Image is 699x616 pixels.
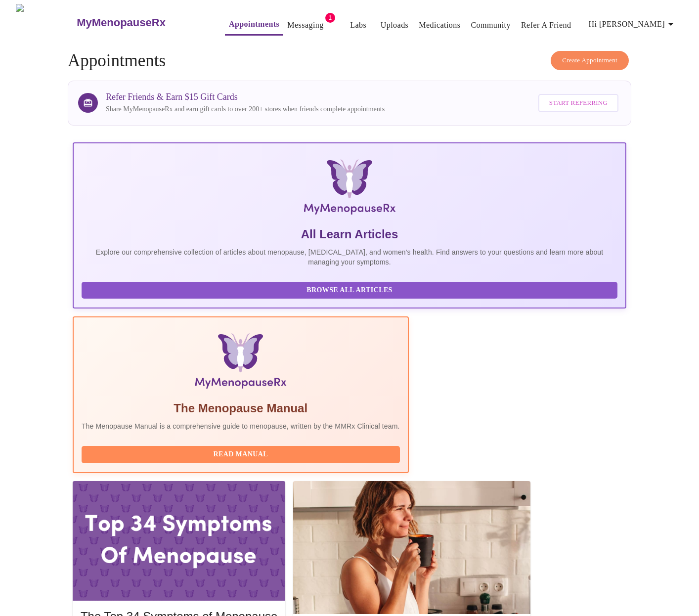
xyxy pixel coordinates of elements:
h5: The Menopause Manual [82,400,400,416]
span: Read Manual [91,448,390,461]
a: Medications [419,18,460,32]
h4: Appointments [68,51,631,71]
span: Hi [PERSON_NAME] [589,17,677,31]
a: MyMenopauseRx [76,5,205,40]
p: Explore our comprehensive collection of articles about menopause, [MEDICAL_DATA], and women's hea... [82,247,617,267]
button: Appointments [225,14,283,36]
button: Labs [343,15,374,35]
a: Appointments [229,17,279,31]
button: Medications [415,15,464,35]
h3: MyMenopauseRx [77,16,166,29]
button: Messaging [283,15,327,35]
span: Browse All Articles [91,284,608,297]
a: Uploads [381,18,409,32]
a: Start Referring [536,89,621,117]
button: Start Referring [538,94,618,112]
span: Start Referring [549,97,608,109]
span: Create Appointment [562,55,617,66]
img: MyMenopauseRx Logo [165,159,534,219]
p: The Menopause Manual is a comprehensive guide to menopause, written by the MMRx Clinical team. [82,421,400,431]
img: Menopause Manual [132,333,349,393]
a: Messaging [287,18,323,32]
button: Community [467,15,515,35]
button: Hi [PERSON_NAME] [585,14,681,34]
a: Community [471,18,511,32]
button: Uploads [377,15,413,35]
p: Share MyMenopauseRx and earn gift cards to over 200+ stores when friends complete appointments [106,104,385,114]
h5: All Learn Articles [82,226,617,242]
h3: Refer Friends & Earn $15 Gift Cards [106,92,385,102]
a: Labs [350,18,366,32]
button: Browse All Articles [82,282,617,299]
a: Read Manual [82,449,402,458]
button: Refer a Friend [517,15,575,35]
a: Browse All Articles [82,285,620,294]
a: Refer a Friend [521,18,571,32]
button: Create Appointment [551,51,629,70]
button: Read Manual [82,446,400,463]
img: MyMenopauseRx Logo [16,4,76,41]
span: 1 [325,13,335,23]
